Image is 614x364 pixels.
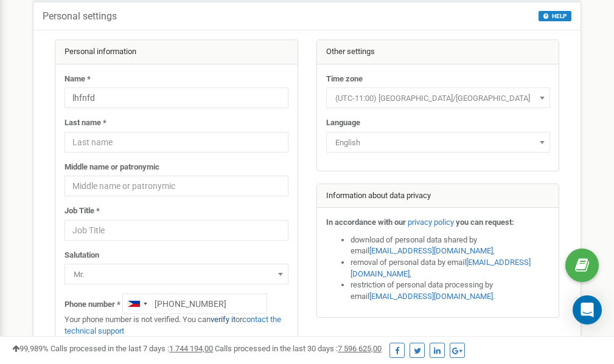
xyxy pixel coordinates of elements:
[123,294,151,314] div: Telephone country code
[65,299,120,311] label: Phone number *
[351,257,550,280] li: removal of personal data by email ,
[65,162,159,173] label: Middle name or patronymic
[351,235,550,257] li: download of personal data shared by email ,
[330,90,546,107] span: (UTC-11:00) Pacific/Midway
[317,40,559,64] div: Other settings
[65,132,288,153] input: Last name
[65,74,91,85] label: Name *
[65,264,288,284] span: Mr.
[65,88,288,108] input: Name
[369,292,493,301] a: [EMAIL_ADDRESS][DOMAIN_NAME]
[456,218,514,227] strong: you can request:
[326,74,363,85] label: Time zone
[43,11,117,22] h5: Personal settings
[351,258,531,278] a: [EMAIL_ADDRESS][DOMAIN_NAME]
[317,184,559,208] div: Information about data privacy
[326,88,550,108] span: (UTC-11:00) Pacific/Midway
[330,134,546,151] span: English
[169,344,213,353] u: 1 744 194,00
[211,315,235,324] a: verify it
[326,218,406,227] strong: In accordance with our
[51,344,213,353] span: Calls processed in the last 7 days :
[65,117,106,129] label: Last name *
[65,205,100,217] label: Job Title *
[408,218,454,227] a: privacy policy
[326,117,360,129] label: Language
[539,11,571,21] button: HELP
[351,280,550,302] li: restriction of personal data processing by email .
[69,266,284,283] span: Mr.
[326,132,550,153] span: English
[215,344,382,353] span: Calls processed in the last 30 days :
[573,295,602,325] div: Open Intercom Messenger
[12,344,49,353] span: 99,989%
[65,250,99,261] label: Salutation
[65,315,281,335] a: contact the technical support
[369,246,493,255] a: [EMAIL_ADDRESS][DOMAIN_NAME]
[65,176,288,196] input: Middle name or patronymic
[65,314,288,337] p: Your phone number is not verified. You can or
[338,344,382,353] u: 7 596 625,00
[122,294,267,314] input: +1-800-555-55-55
[65,220,288,241] input: Job Title
[55,40,298,64] div: Personal information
